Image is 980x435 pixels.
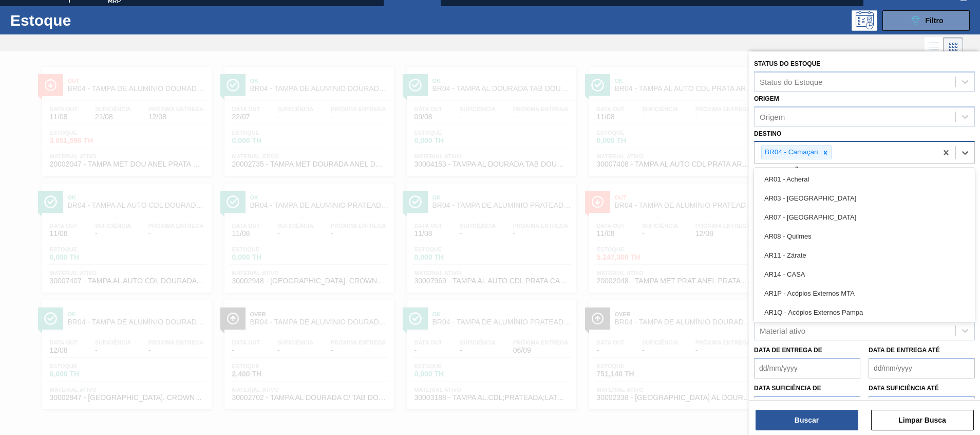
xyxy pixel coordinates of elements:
[762,146,820,159] div: BR04 - Camaçari
[754,358,860,378] input: dd/mm/yyyy
[754,189,975,208] div: AR03 - [GEOGRAPHIC_DATA]
[754,396,860,416] input: dd/mm/yyyy
[869,358,975,378] input: dd/mm/yyyy
[869,347,940,354] label: Data de Entrega até
[754,95,779,102] label: Origem
[760,327,805,335] div: Material ativo
[754,208,975,227] div: AR07 - [GEOGRAPHIC_DATA]
[754,246,975,265] div: AR11 - Zárate
[852,10,877,31] div: Pogramando: nenhum usuário selecionado
[882,10,970,31] button: Filtro
[754,227,975,246] div: AR08 - Quilmes
[754,167,804,174] label: Coordenação
[760,77,823,86] div: Status do Estoque
[754,284,975,303] div: AR1P - Acópios Externos MTA
[754,170,975,189] div: AR01 - Acheral
[926,16,944,25] span: Filtro
[754,265,975,284] div: AR14 - CASA
[754,60,820,67] label: Status do Estoque
[754,385,821,392] label: Data suficiência de
[754,347,822,354] label: Data de Entrega de
[925,37,944,57] div: Visão em Lista
[10,14,164,26] h1: Estoque
[754,130,781,137] label: Destino
[760,112,785,121] div: Origem
[869,385,939,392] label: Data suficiência até
[944,37,963,57] div: Visão em Cards
[754,303,975,322] div: AR1Q - Acópios Externos Pampa
[869,396,975,416] input: dd/mm/yyyy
